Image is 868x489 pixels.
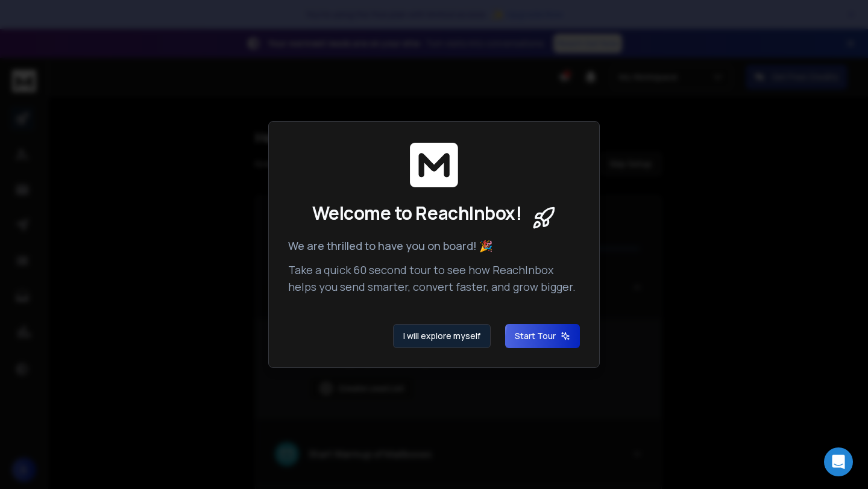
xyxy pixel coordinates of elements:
[505,324,580,348] button: Start Tour
[288,261,580,295] p: Take a quick 60 second tour to see how ReachInbox helps you send smarter, convert faster, and gro...
[824,447,853,476] div: Open Intercom Messenger
[288,237,580,254] p: We are thrilled to have you on board! 🎉
[312,202,521,224] span: Welcome to ReachInbox!
[393,324,491,348] button: I will explore myself
[515,330,570,342] span: Start Tour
